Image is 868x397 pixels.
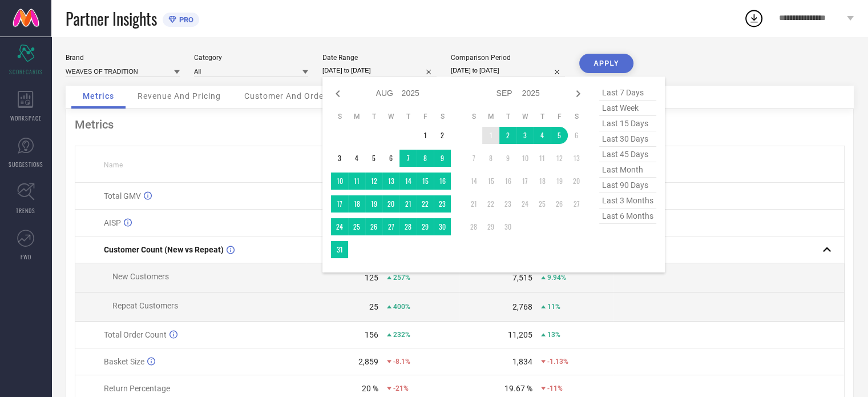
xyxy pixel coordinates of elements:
th: Saturday [568,112,585,121]
td: Tue Aug 19 2025 [365,195,382,212]
td: Sat Aug 30 2025 [434,218,451,235]
span: last 15 days [599,116,656,131]
td: Wed Sep 24 2025 [516,195,534,212]
th: Thursday [534,112,551,121]
div: 2,768 [512,302,532,311]
span: PRO [176,15,193,24]
button: APPLY [579,54,633,73]
td: Sun Aug 24 2025 [331,218,348,235]
td: Mon Sep 29 2025 [482,218,499,235]
td: Sun Sep 21 2025 [465,195,482,212]
span: New Customers [112,272,169,281]
span: last 45 days [599,147,656,162]
td: Wed Sep 03 2025 [516,127,534,144]
th: Tuesday [499,112,516,121]
div: Date Range [322,54,437,62]
td: Thu Sep 25 2025 [534,195,551,212]
span: -11% [547,384,563,392]
span: 400% [393,303,410,311]
td: Sat Aug 09 2025 [434,150,451,167]
span: last month [599,162,656,178]
span: Revenue And Pricing [138,91,221,101]
span: Basket Size [104,357,144,366]
div: 2,859 [358,357,378,366]
td: Mon Aug 25 2025 [348,218,365,235]
span: Return Percentage [104,384,170,393]
div: Comparison Period [451,54,565,62]
td: Mon Aug 04 2025 [348,150,365,167]
div: 19.67 % [504,384,532,393]
td: Sun Sep 28 2025 [465,218,482,235]
span: FWD [21,252,31,261]
span: last 6 months [599,208,656,224]
td: Fri Aug 29 2025 [417,218,434,235]
span: 257% [393,274,410,282]
span: last week [599,101,656,116]
span: Metrics [83,91,114,101]
td: Mon Sep 01 2025 [482,127,499,144]
td: Sat Aug 02 2025 [434,127,451,144]
td: Fri Sep 12 2025 [551,150,568,167]
td: Mon Aug 11 2025 [348,173,365,190]
div: 25 [369,302,378,311]
td: Mon Sep 22 2025 [482,195,499,212]
td: Sun Aug 31 2025 [331,241,348,258]
span: Repeat Customers [112,301,178,310]
div: Previous month [331,87,345,101]
td: Wed Aug 27 2025 [382,218,399,235]
td: Mon Aug 18 2025 [348,195,365,212]
th: Monday [482,112,499,121]
td: Tue Aug 12 2025 [365,173,382,190]
td: Fri Sep 26 2025 [551,195,568,212]
div: 1,834 [512,357,532,366]
td: Tue Sep 16 2025 [499,173,516,190]
th: Saturday [434,112,451,121]
td: Fri Aug 22 2025 [417,195,434,212]
td: Tue Sep 23 2025 [499,195,516,212]
td: Sun Aug 10 2025 [331,173,348,190]
td: Sat Sep 20 2025 [568,173,585,190]
div: 156 [365,330,378,339]
td: Sun Sep 07 2025 [465,150,482,167]
td: Fri Sep 19 2025 [551,173,568,190]
input: Select date range [322,65,437,77]
td: Fri Sep 05 2025 [551,127,568,144]
td: Thu Sep 04 2025 [534,127,551,144]
td: Tue Sep 02 2025 [499,127,516,144]
span: Customer Count (New vs Repeat) [104,245,224,254]
span: Partner Insights [66,7,157,30]
span: 11% [547,303,560,311]
td: Fri Aug 01 2025 [417,127,434,144]
span: Total Order Count [104,330,167,339]
td: Wed Aug 20 2025 [382,195,399,212]
div: Metrics [75,118,845,131]
div: 125 [365,273,378,282]
td: Thu Aug 07 2025 [399,150,417,167]
span: -8.1% [393,358,410,366]
td: Sat Sep 27 2025 [568,195,585,212]
td: Wed Aug 13 2025 [382,173,399,190]
div: 11,205 [508,330,532,339]
span: last 3 months [599,193,656,208]
th: Wednesday [382,112,399,121]
th: Sunday [331,112,348,121]
span: -21% [393,384,409,392]
td: Sun Aug 03 2025 [331,150,348,167]
div: Open download list [744,8,764,29]
td: Mon Sep 08 2025 [482,150,499,167]
span: Name [104,161,123,169]
th: Friday [417,112,434,121]
span: SCORECARDS [9,67,43,76]
td: Tue Aug 26 2025 [365,218,382,235]
td: Sat Sep 13 2025 [568,150,585,167]
span: -1.13% [547,358,568,366]
span: Total GMV [104,191,141,200]
div: Brand [66,54,180,62]
td: Sun Aug 17 2025 [331,195,348,212]
td: Thu Aug 14 2025 [399,173,417,190]
span: WORKSPACE [10,114,42,122]
td: Fri Aug 08 2025 [417,150,434,167]
td: Fri Aug 15 2025 [417,173,434,190]
th: Monday [348,112,365,121]
span: Customer And Orders [244,91,332,101]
